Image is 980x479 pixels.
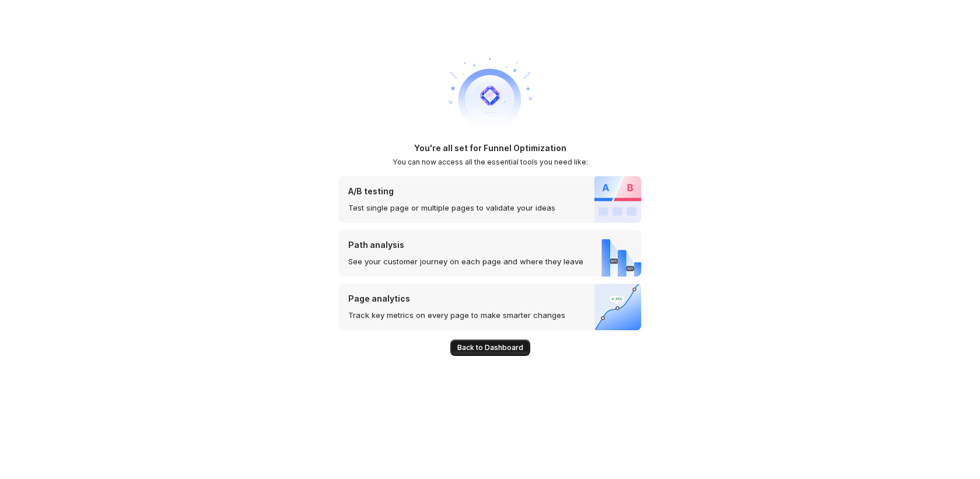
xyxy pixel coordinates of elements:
[594,284,641,330] img: Page analytics
[457,343,523,352] span: Back to Dashboard
[348,309,565,321] p: Track key metrics on every page to make smarter changes
[348,186,555,197] p: A/B testing
[590,230,641,277] img: Path analysis
[348,202,555,214] p: Test single page or multiple pages to validate your ideas
[348,239,583,251] p: Path analysis
[594,176,641,223] img: A/B testing
[414,142,566,154] h1: You're all set for Funnel Optimization
[450,340,530,356] button: Back to Dashboard
[393,158,588,167] h2: You can now access all the essential tools you need like:
[348,256,583,267] p: See your customer journey on each page and where they leave
[443,49,537,142] img: welcome
[348,293,565,305] p: Page analytics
